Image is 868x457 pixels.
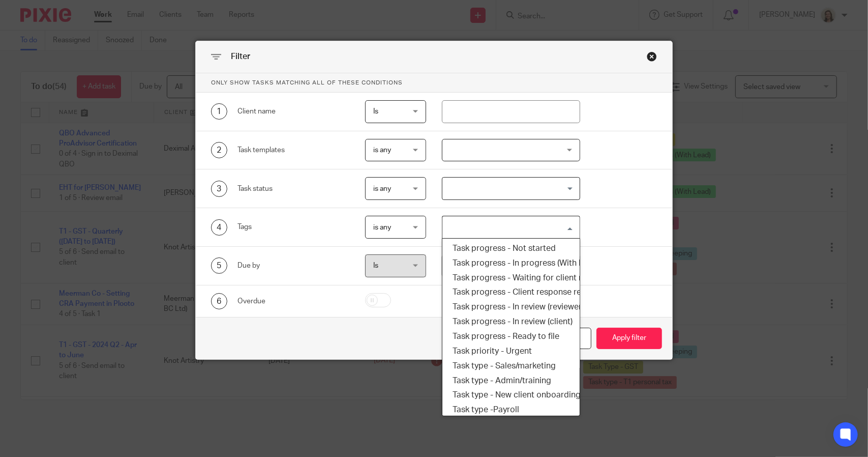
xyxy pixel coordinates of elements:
[442,271,579,285] li: Task progress - Waiting for client response
[373,147,391,154] span: is any
[373,108,378,115] span: Is
[196,73,672,93] p: Only show tasks matching all of these conditions
[442,315,579,329] li: Task progress - In review (client)
[211,258,227,274] div: 5
[373,224,391,231] span: is any
[442,241,579,256] li: Task progress - Not started
[596,328,662,350] button: Apply filter
[442,329,579,344] li: Task progress - Ready to file
[237,261,349,271] div: Due by
[443,180,574,197] input: Search for option
[231,52,250,61] span: Filter
[443,218,574,236] input: Search for option
[442,359,579,374] li: Task type - Sales/marketing
[237,184,349,194] div: Task status
[237,296,349,306] div: Overdue
[647,51,657,62] div: Close this dialog window
[373,262,378,269] span: Is
[237,106,349,117] div: Client name
[442,344,579,359] li: Task priority - Urgent
[237,222,349,232] div: Tags
[442,285,579,300] li: Task progress - Client response received
[211,293,227,309] div: 6
[442,388,579,403] li: Task type - New client onboarding
[442,256,579,271] li: Task progress - In progress (With Lead)
[442,374,579,388] li: Task type - Admin/training
[211,103,227,120] div: 1
[211,142,227,158] div: 2
[442,300,579,315] li: Task progress - In review (reviewer)
[442,403,579,417] li: Task type -Payroll
[211,219,227,236] div: 4
[442,216,580,239] div: Search for option
[211,181,227,197] div: 3
[373,185,391,192] span: is any
[237,145,349,155] div: Task templates
[442,177,580,200] div: Search for option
